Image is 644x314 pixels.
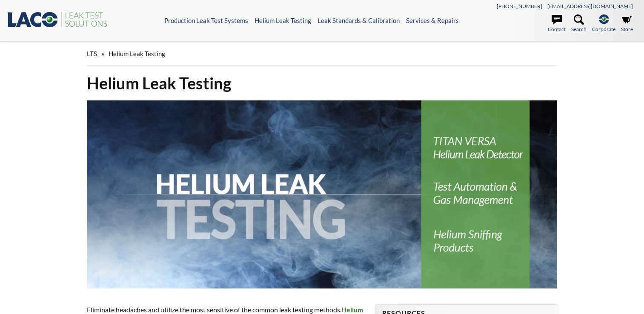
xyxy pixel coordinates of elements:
[497,3,542,9] a: [PHONE_NUMBER]
[406,17,459,24] a: Services & Repairs
[571,14,587,33] a: Search
[87,100,557,288] img: Helium Leak Testing header
[109,50,165,57] span: Helium Leak Testing
[548,14,566,33] a: Contact
[547,3,633,9] a: [EMAIL_ADDRESS][DOMAIN_NAME]
[87,50,97,57] span: LTS
[87,42,557,66] div: »
[164,17,248,24] a: Production Leak Test Systems
[592,25,615,33] span: Corporate
[255,17,311,24] a: Helium Leak Testing
[318,17,400,24] a: Leak Standards & Calibration
[621,14,633,33] a: Store
[87,73,557,94] h1: Helium Leak Testing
